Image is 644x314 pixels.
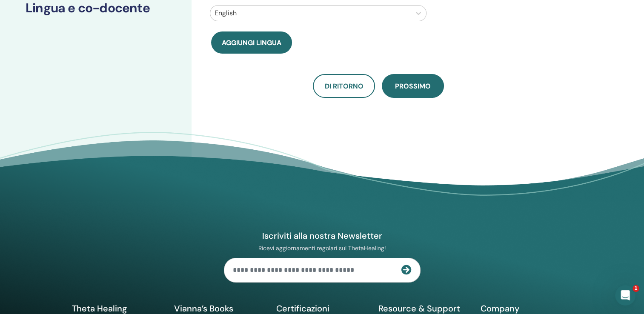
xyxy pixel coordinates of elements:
[313,74,375,98] button: Di ritorno
[174,303,266,314] h5: Vianna’s Books
[72,303,164,314] h5: Theta Healing
[26,0,166,16] h3: Lingua e co-docente
[224,244,421,252] p: Ricevi aggiornamenti regolari sul ThetaHealing!
[633,285,639,292] span: 1
[224,230,421,241] h4: Iscriviti alla nostra Newsletter
[325,82,364,91] span: Di ritorno
[276,303,368,314] h5: Certificazioni
[378,303,470,314] h5: Resource & Support
[395,82,431,91] span: Prossimo
[481,303,572,314] h5: Company
[211,31,292,54] button: Aggiungi lingua
[222,38,281,47] span: Aggiungi lingua
[382,74,444,98] button: Prossimo
[615,285,635,305] iframe: Intercom live chat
